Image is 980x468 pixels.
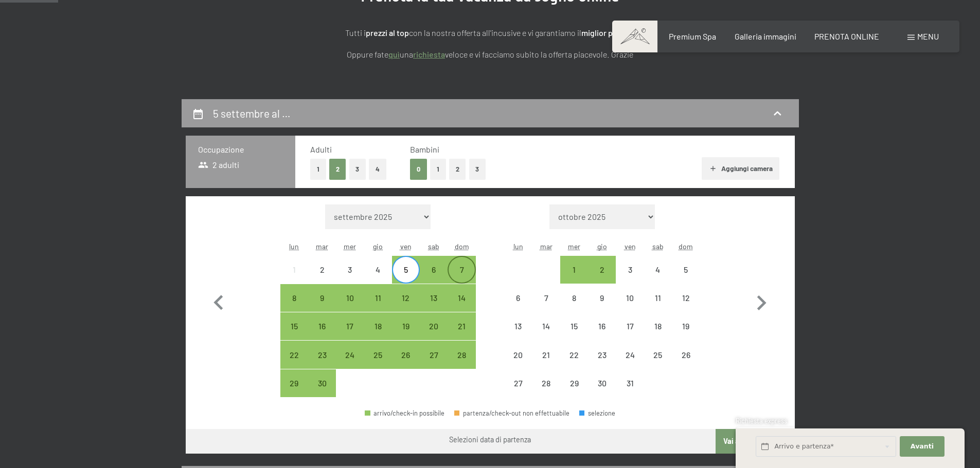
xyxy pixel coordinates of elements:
div: 18 [365,322,391,348]
div: partenza/check-out non effettuabile [672,284,700,312]
div: 20 [505,351,531,377]
abbr: giovedì [597,242,607,251]
div: partenza/check-out non effettuabile [672,256,700,284]
div: partenza/check-out possibile [336,312,364,340]
div: partenza/check-out non effettuabile [308,256,336,284]
div: 17 [617,322,643,348]
div: 27 [421,351,447,377]
div: 7 [533,294,559,320]
div: Thu Sep 25 2025 [364,341,392,368]
abbr: domenica [679,242,693,251]
button: 1 [430,159,446,180]
div: partenza/check-out possibile [448,341,475,368]
span: 2 adulti [198,159,240,171]
div: Thu Oct 09 2025 [588,284,616,312]
div: partenza/check-out non effettuabile [454,410,569,417]
div: partenza/check-out non effettuabile [588,284,616,312]
div: 29 [561,379,587,405]
span: Adulti [310,144,332,154]
div: Mon Sep 15 2025 [280,312,308,340]
div: Tue Sep 16 2025 [308,312,336,340]
div: 19 [393,322,419,348]
div: Tue Oct 21 2025 [532,341,560,368]
span: Menu [917,31,939,41]
div: Thu Sep 11 2025 [364,284,392,312]
div: partenza/check-out non effettuabile [532,312,560,340]
div: Sat Oct 25 2025 [644,341,672,368]
div: 22 [561,351,587,377]
div: 10 [617,294,643,320]
div: Selezioni data di partenza [449,435,531,445]
div: 31 [617,379,643,405]
div: 30 [309,379,335,405]
div: 26 [673,351,699,377]
div: Fri Oct 10 2025 [616,284,644,312]
button: 4 [369,159,386,180]
div: 1 [561,266,587,291]
abbr: mercoledì [344,242,356,251]
div: 23 [589,351,615,377]
div: partenza/check-out possibile [364,312,392,340]
div: Sat Oct 11 2025 [644,284,672,312]
div: Tue Oct 07 2025 [532,284,560,312]
div: partenza/check-out non effettuabile [532,369,560,397]
div: partenza/check-out possibile [448,312,475,340]
div: Thu Sep 04 2025 [364,256,392,284]
div: partenza/check-out non effettuabile [504,369,532,397]
div: partenza/check-out non effettuabile [532,341,560,368]
div: arrivo/check-in possibile [365,410,444,417]
div: partenza/check-out non effettuabile [560,341,588,368]
div: Thu Oct 30 2025 [588,369,616,397]
a: quì [388,49,400,59]
a: Galleria immagini [735,31,796,41]
span: Richiesta express [736,417,787,425]
div: Wed Sep 17 2025 [336,312,364,340]
div: partenza/check-out possibile [420,256,448,284]
h2: 5 settembre al … [213,107,291,120]
button: Vai a «Camera» [716,429,794,454]
div: selezione [579,410,615,417]
div: partenza/check-out non effettuabile [560,284,588,312]
div: Fri Oct 24 2025 [616,341,644,368]
div: partenza/check-out possibile [392,312,420,340]
div: Tue Sep 30 2025 [308,369,336,397]
p: Tutti i con la nostra offerta all'incusive e vi garantiamo il ! [233,26,747,40]
div: Fri Sep 26 2025 [392,341,420,368]
div: Sat Oct 18 2025 [644,312,672,340]
div: 6 [505,294,531,320]
div: partenza/check-out possibile [364,341,392,368]
div: 3 [337,266,363,291]
div: Wed Sep 03 2025 [336,256,364,284]
abbr: giovedì [373,242,383,251]
div: Wed Oct 29 2025 [560,369,588,397]
div: Sat Sep 20 2025 [420,312,448,340]
div: 25 [645,351,671,377]
div: 16 [589,322,615,348]
div: 6 [421,266,447,291]
div: partenza/check-out non effettuabile [504,284,532,312]
div: Sun Oct 26 2025 [672,341,700,368]
p: Oppure fate una veloce e vi facciamo subito la offerta piacevole. Grazie [233,48,747,61]
div: Tue Sep 09 2025 [308,284,336,312]
div: Wed Oct 08 2025 [560,284,588,312]
div: 9 [309,294,335,320]
div: partenza/check-out non effettuabile [280,256,308,284]
div: 7 [449,266,474,291]
div: 4 [645,266,671,291]
abbr: martedì [540,242,553,251]
div: 27 [505,379,531,405]
button: 0 [410,159,427,180]
button: Mese precedente [204,204,234,398]
div: partenza/check-out non effettuabile [588,341,616,368]
div: partenza/check-out non effettuabile [560,312,588,340]
div: Thu Oct 16 2025 [588,312,616,340]
abbr: martedì [316,242,328,251]
div: 2 [589,266,615,291]
div: 12 [393,294,419,320]
div: partenza/check-out non effettuabile [560,369,588,397]
div: partenza/check-out non effettuabile [588,369,616,397]
div: 21 [449,322,474,348]
div: partenza/check-out possibile [280,369,308,397]
div: Mon Sep 08 2025 [280,284,308,312]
